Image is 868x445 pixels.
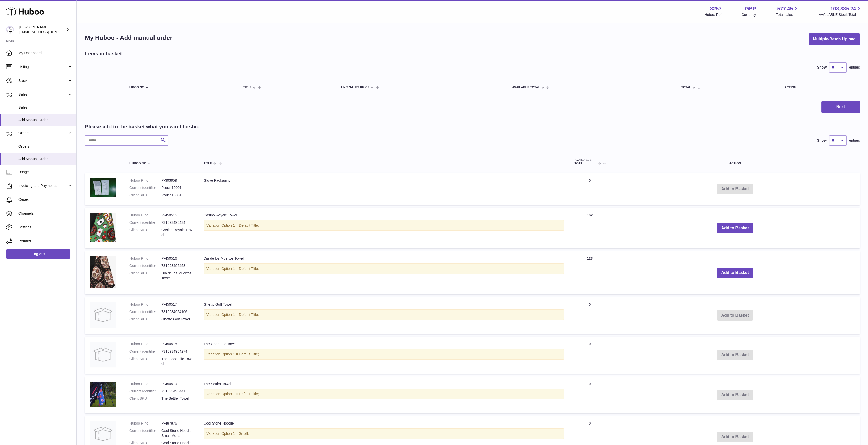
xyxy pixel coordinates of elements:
dd: Pouch10001 [161,185,193,190]
div: Variation: [204,309,564,320]
span: AVAILABLE Total [574,158,597,165]
img: Dia de los Muertos Towel [90,256,116,288]
dd: Ghetto Golf Towel [161,317,193,322]
div: Variation: [204,428,564,439]
a: 577.45 Total sales [776,5,799,17]
dt: Client SKU [129,228,161,237]
img: The Good Life Towel [90,342,116,367]
span: Sales [18,105,73,110]
dd: P-450517 [161,302,193,307]
span: Total [681,86,691,89]
a: 108,385.24 AVAILABLE Stock Total [819,5,862,17]
button: Multiple/Batch Upload [809,33,860,45]
dt: Current identifier [129,309,161,314]
img: don@skinsgolf.com [6,26,14,34]
td: 0 [569,337,610,374]
dd: P-450519 [161,382,193,386]
span: Option 1 = Default Title; [221,266,259,271]
span: Add Manual Order [18,157,73,161]
td: Dia de los Muertos Towel [199,251,569,294]
td: 123 [569,251,610,294]
dd: Cool Stone Hoodie Small Mens [161,428,193,438]
button: Add to Basket [717,268,753,278]
strong: GBP [745,5,756,12]
dt: Client SKU [129,396,161,401]
span: Cases [18,197,73,202]
img: Glove Packaging [90,178,116,197]
div: [PERSON_NAME] [19,25,65,35]
dd: 731093495441 [161,389,193,394]
button: Add to Basket [717,223,753,233]
div: Variation: [204,349,564,360]
span: Title [204,162,212,165]
dd: 731093495434 [161,220,193,225]
dt: Current identifier [129,263,161,268]
dd: P-450516 [161,256,193,261]
span: Returns [18,239,73,243]
dt: Huboo P no [129,382,161,386]
dt: Current identifier [129,185,161,190]
td: 0 [569,297,610,334]
dt: Client SKU [129,357,161,366]
span: Option 1 = Default Title; [221,313,259,317]
td: The Good Life Towel [199,337,569,374]
div: Variation: [204,220,564,231]
span: Option 1 = Default Title; [221,392,259,396]
dd: 7310934954274 [161,349,193,354]
span: Total sales [776,12,799,17]
dt: Huboo P no [129,256,161,261]
img: Casino Royale Towel [90,213,116,242]
dd: Casino Royale Towel [161,228,193,237]
span: Settings [18,225,73,230]
span: Listings [18,64,67,69]
button: Next [821,101,860,113]
td: Glove Packaging [199,173,569,205]
td: Casino Royale Towel [199,208,569,248]
dt: Client SKU [129,193,161,198]
dt: Huboo P no [129,421,161,426]
span: Orders [18,144,73,149]
h2: Please add to the basket what you want to ship [85,123,200,130]
span: AVAILABLE Stock Total [819,12,862,17]
span: Channels [18,211,73,216]
h1: My Huboo - Add manual order [85,34,172,42]
span: Option 1 = Default Title; [221,223,259,227]
span: Option 1 = Default Title; [221,352,259,356]
span: [EMAIL_ADDRESS][DOMAIN_NAME] [19,30,75,34]
span: 108,385.24 [830,5,856,12]
span: Title [243,86,251,89]
label: Show [817,138,827,143]
img: The Settler Towel [90,382,116,407]
img: Ghetto Golf Towel [90,302,116,328]
dd: P-393959 [161,178,193,183]
dd: 731093495458 [161,263,193,268]
dt: Current identifier [129,428,161,438]
dt: Client SKU [129,271,161,281]
span: Option 1 = Small; [221,431,249,436]
span: Orders [18,131,67,136]
dd: P-487876 [161,421,193,426]
dt: Huboo P no [129,342,161,347]
dd: P-450518 [161,342,193,347]
td: 0 [569,173,610,205]
span: Huboo no [129,162,146,165]
dd: The Settler Towel [161,396,193,401]
span: Sales [18,92,67,97]
span: AVAILABLE Total [512,86,540,89]
dt: Current identifier [129,389,161,394]
dt: Current identifier [129,220,161,225]
dd: The Good Life Towel [161,357,193,366]
div: Action [784,86,855,89]
dd: Dia de los Muertos Towel [161,271,193,281]
div: Currency [742,12,756,17]
dt: Huboo P no [129,302,161,307]
div: Variation: [204,389,564,399]
strong: 8257 [710,5,722,12]
dt: Current identifier [129,349,161,354]
dt: Huboo P no [129,178,161,183]
td: Ghetto Golf Towel [199,297,569,334]
dd: 7310934954106 [161,309,193,314]
span: Invoicing and Payments [18,183,67,188]
td: The Settler Towel [199,376,569,414]
div: Huboo Ref [705,12,722,17]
